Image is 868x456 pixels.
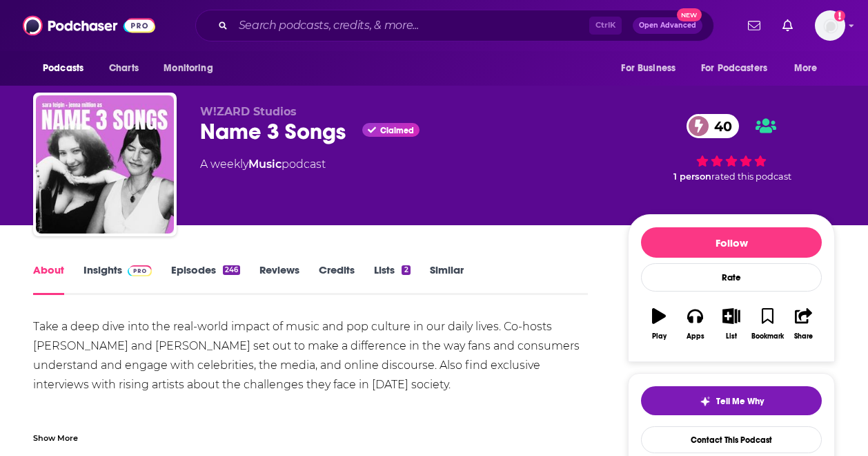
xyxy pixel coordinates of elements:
a: Credits [319,263,355,295]
a: InsightsPodchaser Pro [83,263,152,295]
span: Charts [109,59,139,78]
span: New [677,8,702,21]
button: Share [786,299,822,349]
div: A weekly podcast [200,156,326,173]
a: Show notifications dropdown [742,14,766,37]
svg: Add a profile image [834,10,845,21]
button: List [713,299,749,349]
div: Search podcasts, credits, & more... [195,10,714,41]
a: Reviews [259,263,299,295]
a: Episodes246 [171,263,240,295]
div: Share [794,332,813,341]
a: Music [248,158,282,171]
span: Logged in as Naomiumusic [815,10,845,41]
button: tell me why sparkleTell Me Why [641,386,822,415]
input: Search podcasts, credits, & more... [233,15,589,37]
button: Apps [677,299,713,349]
div: 40 1 personrated this podcast [628,105,835,191]
img: Podchaser - Follow, Share and Rate Podcasts [23,12,155,39]
div: Rate [641,263,822,292]
img: User Profile [815,10,845,41]
div: Bookmark [751,332,784,341]
button: Play [641,299,677,349]
a: Contact This Podcast [641,426,822,453]
div: Apps [687,332,704,341]
a: Charts [100,55,147,82]
button: open menu [785,55,835,82]
a: Lists2 [374,263,410,295]
button: Follow [641,227,822,258]
button: open menu [33,55,101,82]
a: About [33,263,64,295]
button: Bookmark [749,299,785,349]
span: For Business [621,59,675,78]
img: Podchaser Pro [128,265,152,276]
span: W!ZARD Studios [200,105,297,118]
span: Ctrl K [589,17,622,35]
span: For Podcasters [701,59,767,78]
img: Name 3 Songs [36,95,174,234]
div: Play [652,332,667,341]
span: Claimed [380,127,414,134]
a: 40 [687,114,739,138]
button: open menu [692,55,787,82]
button: open menu [154,55,230,82]
button: open menu [611,55,693,82]
span: rated this podcast [711,171,791,182]
a: Show notifications dropdown [777,14,798,37]
a: Similar [430,263,464,295]
span: Podcasts [43,59,83,78]
span: Open Advanced [639,22,696,29]
div: List [726,332,737,341]
span: Monitoring [164,59,213,78]
div: 2 [402,265,410,275]
button: Open AdvancedNew [633,17,702,34]
button: Show profile menu [815,10,845,41]
span: 40 [700,114,739,138]
span: 1 person [673,171,711,182]
img: tell me why sparkle [700,396,711,407]
span: More [794,59,818,78]
span: Tell Me Why [716,396,764,407]
div: 246 [223,265,240,275]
